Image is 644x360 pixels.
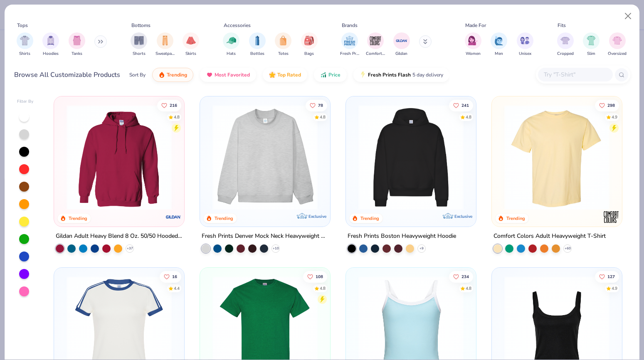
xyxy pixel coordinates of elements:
[328,72,341,78] span: Price
[316,274,323,279] span: 108
[353,68,449,82] button: Fresh Prints Flash5 day delivery
[454,214,472,219] span: Exclusive
[612,114,617,120] div: 4.9
[273,246,279,251] span: + 10
[369,35,382,47] img: Comfort Colors Image
[152,68,193,82] button: Trending
[393,32,410,57] div: filter for Gildan
[612,285,617,291] div: 4.9
[183,32,199,57] button: filter button
[558,22,566,29] div: Fits
[275,32,291,57] button: filter button
[308,214,326,219] span: Exclusive
[320,114,326,120] div: 4.8
[461,274,469,279] span: 234
[131,32,147,57] div: filter for Shorts
[301,32,318,57] button: filter button
[183,32,199,57] div: filter for Skirts
[607,103,615,107] span: 298
[263,68,307,82] button: Top Rated
[131,32,147,57] button: filter button
[343,35,356,47] img: Fresh Prints Image
[249,32,266,57] div: filter for Bottles
[466,51,481,57] span: Women
[127,246,133,251] span: + 37
[465,32,481,57] button: filter button
[202,231,328,242] div: Fresh Prints Denver Mock Neck Heavyweight Sweatshirt
[174,285,180,291] div: 4.4
[42,32,59,57] div: filter for Hoodies
[557,32,574,57] div: filter for Cropped
[318,103,323,107] span: 78
[157,99,181,111] button: Like
[20,36,30,45] img: Shirts Image
[517,32,533,57] div: filter for Unisex
[165,209,182,225] img: Gildan logo
[608,32,627,57] button: filter button
[72,36,81,45] img: Tanks Image
[368,72,411,78] span: Fresh Prints Flash
[366,51,385,57] span: Comfort Colors
[412,70,443,80] span: 5 day delivery
[133,51,146,57] span: Shorts
[167,72,187,78] span: Trending
[14,70,120,80] div: Browse All Customizable Products
[17,22,28,29] div: Tops
[215,72,250,78] span: Most Favorited
[491,32,507,57] button: filter button
[46,36,55,45] img: Hoodies Image
[354,105,468,210] img: 91acfc32-fd48-4d6b-bdad-a4c1a30ac3fc
[360,72,366,78] img: flash.gif
[224,22,251,29] div: Accessories
[500,105,614,210] img: 029b8af0-80e6-406f-9fdc-fdf898547912
[306,99,327,111] button: Like
[587,51,595,57] span: Slim
[583,32,600,57] button: filter button
[543,70,607,79] input: Try "T-Shirt"
[340,51,359,57] span: Fresh Prints
[517,32,533,57] button: filter button
[170,103,177,107] span: 216
[172,274,177,279] span: 16
[393,32,410,57] button: filter button
[303,271,327,282] button: Like
[465,22,486,29] div: Made For
[314,68,347,82] button: Price
[620,8,636,24] button: Close
[519,51,531,57] span: Unisex
[560,36,570,45] img: Cropped Image
[206,72,213,78] img: most_fav.gif
[185,51,196,57] span: Skirts
[155,32,175,57] button: filter button
[269,72,276,78] img: TopRated.gif
[275,32,291,57] div: filter for Totes
[160,36,170,45] img: Sweatpants Image
[17,99,34,105] div: Filter By
[495,51,503,57] span: Men
[17,32,33,57] button: filter button
[200,68,256,82] button: Most Favorited
[223,32,239,57] div: filter for Hats
[449,99,473,111] button: Like
[72,51,82,57] span: Tanks
[304,51,314,57] span: Bags
[160,271,181,282] button: Like
[250,51,264,57] span: Bottles
[223,32,239,57] button: filter button
[134,36,144,45] img: Shorts Image
[461,103,469,107] span: 241
[340,32,359,57] div: filter for Fresh Prints
[565,246,571,251] span: + 60
[557,32,574,57] button: filter button
[557,51,574,57] span: Cropped
[227,36,236,45] img: Hats Image
[520,36,530,45] img: Unisex Image
[491,32,507,57] div: filter for Men
[607,274,615,279] span: 127
[208,105,322,210] img: f5d85501-0dbb-4ee4-b115-c08fa3845d83
[608,51,627,57] span: Oversized
[129,71,146,79] div: Sort By
[466,114,471,120] div: 4.8
[608,32,627,57] div: filter for Oversized
[19,51,30,57] span: Shirts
